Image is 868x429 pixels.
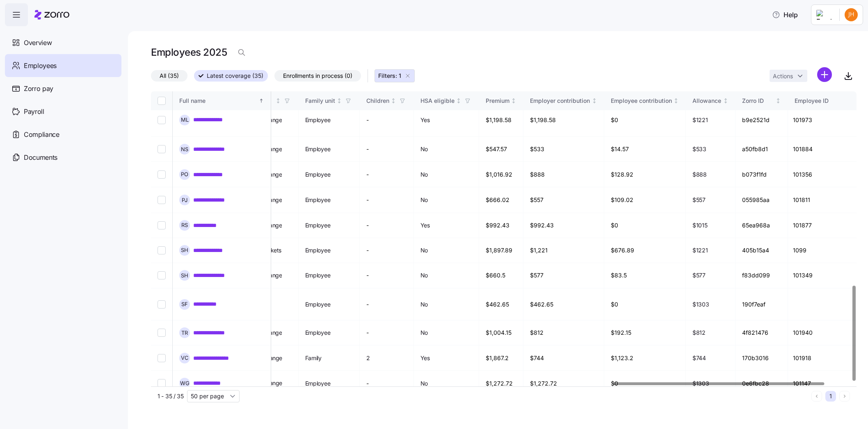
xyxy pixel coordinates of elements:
td: - [360,238,414,263]
span: $744 [692,354,706,362]
td: $128.92 [604,162,686,187]
span: V C [181,355,189,361]
td: $557 [523,187,604,213]
a: Zorro pay [5,77,121,100]
div: Zorro ID [742,96,774,105]
td: $83.5 [604,263,686,288]
span: Employee [305,271,331,279]
input: Select record 25 [158,145,166,153]
span: $577 [692,271,706,279]
span: $1303 [692,379,709,388]
span: Employee [305,379,331,388]
td: $888 [523,162,604,187]
th: HSA eligibleNot sorted [414,91,479,110]
div: Sorted ascending [258,98,264,104]
td: $462.65 [523,288,604,320]
img: Employer logo [816,10,833,20]
th: Employer contributionNot sorted [523,91,604,110]
input: Select all records [158,97,166,105]
input: Select record 30 [158,271,166,279]
td: $1,123.2 [604,345,686,371]
td: - [360,103,414,137]
input: Select record 33 [158,354,166,362]
td: $1,016.92 [479,162,524,187]
td: $0 [604,213,686,238]
span: 1 - 35 / 35 [158,392,184,400]
th: Zorro IDNot sorted [736,91,788,110]
span: All (35) [160,70,179,81]
th: Employee contributionNot sorted [604,91,686,110]
span: Zorro pay [24,84,53,94]
a: Overview [5,31,121,54]
td: $547.57 [479,137,524,162]
svg: add icon [817,67,832,82]
td: $660.5 [479,263,524,288]
div: Premium [486,96,509,105]
span: $1015 [692,221,708,229]
span: Filters: 1 [378,72,401,80]
th: ChildrenNot sorted [360,91,414,110]
th: Family unitNot sorted [299,91,360,110]
th: PremiumNot sorted [479,91,524,110]
input: Select record 32 [158,329,166,337]
td: f83dd099 [736,263,788,288]
td: - [360,137,414,162]
td: - [360,288,414,320]
span: T R [181,330,188,336]
th: AllowanceNot sorted [686,91,736,110]
td: 170b3016 [736,345,788,371]
div: Full name [179,96,257,105]
span: Latest coverage (35) [207,70,263,81]
span: $1221 [692,116,708,124]
input: Select record 24 [158,116,166,124]
button: Help [765,7,804,23]
div: Not sorted [592,98,597,104]
span: P J [182,197,187,203]
span: $1303 [692,300,709,309]
img: ce272918e4e19d881d629216a37b5f0b [845,8,858,21]
th: Full nameSorted ascending [173,91,271,110]
td: - [360,187,414,213]
td: - [360,263,414,288]
td: a50fb8d1 [736,137,788,162]
td: $1,897.89 [479,238,524,263]
span: No [420,329,428,337]
td: - [360,162,414,187]
div: Not sorted [511,98,516,104]
span: Employee [305,145,331,153]
div: Not sorted [775,98,781,104]
td: $1,198.58 [523,103,604,137]
input: Select record 28 [158,221,166,229]
span: Yes [420,116,430,124]
td: - [360,320,414,345]
span: Documents [24,152,57,163]
span: N S [181,147,188,152]
a: Employees [5,54,121,77]
td: $1,004.15 [479,320,524,345]
input: Select record 34 [158,379,166,387]
span: No [420,145,428,153]
span: $812 [692,329,706,337]
span: Help [772,10,798,20]
span: Yes [420,221,430,229]
span: Payroll [24,107,44,117]
h1: Employees 2025 [151,46,227,59]
span: W G [180,381,190,386]
td: 4f821476 [736,320,788,345]
td: $1,867.2 [479,345,524,371]
span: Employee [305,196,331,204]
span: No [420,170,428,179]
td: 405b15a4 [736,238,788,263]
span: P O [181,172,188,177]
td: $577 [523,263,604,288]
div: Not sorted [723,98,729,104]
button: Actions [770,70,807,82]
span: Actions [773,73,793,79]
td: $192.15 [604,320,686,345]
span: S F [181,302,188,307]
button: Previous page [811,391,822,402]
span: No [420,196,428,204]
span: $888 [692,170,707,179]
span: $1221 [692,246,708,254]
div: Family unit [305,96,335,105]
